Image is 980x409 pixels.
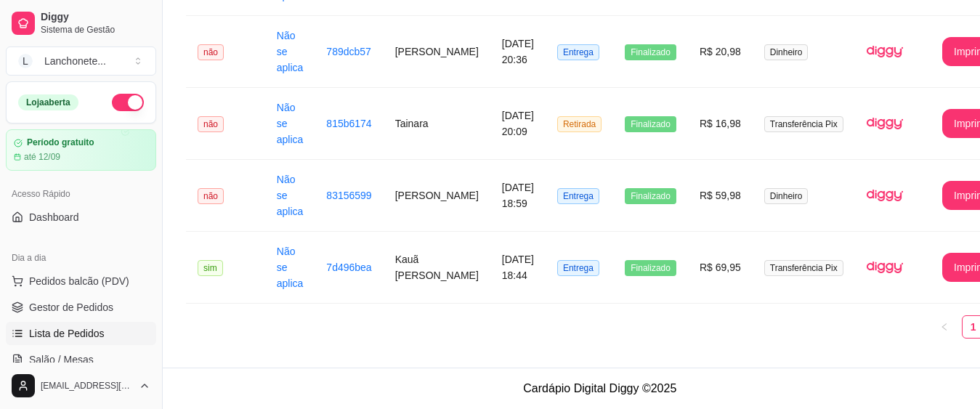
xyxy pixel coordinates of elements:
[6,6,156,41] a: DiggySistema de Gestão
[29,210,79,224] span: Dashboard
[326,190,371,201] a: 83156599
[198,260,223,276] span: sim
[41,380,133,392] span: [EMAIL_ADDRESS][DOMAIN_NAME]
[18,94,78,110] div: Loja aberta
[44,54,106,68] div: Lanchonete ...
[764,44,809,60] span: Dinheiro
[625,260,676,276] span: Finalizado
[29,326,105,341] span: Lista de Pedidos
[625,44,676,60] span: Finalizado
[490,160,546,232] td: [DATE] 18:59
[6,368,156,403] button: [EMAIL_ADDRESS][DOMAIN_NAME]
[6,246,156,270] div: Dia a dia
[198,44,224,60] span: não
[41,11,150,24] span: Diggy
[24,151,60,163] article: até 12/09
[867,105,903,142] img: diggy
[557,188,599,204] span: Entrega
[384,16,490,88] td: [PERSON_NAME]
[6,182,156,206] div: Acesso Rápido
[198,188,224,204] span: não
[198,116,224,132] span: não
[6,46,156,76] button: Select a team
[277,246,304,289] a: Não se aplica
[277,30,304,73] a: Não se aplica
[557,44,599,60] span: Entrega
[933,315,956,339] button: left
[688,88,753,160] td: R$ 16,98
[940,323,949,331] span: left
[29,274,129,288] span: Pedidos balcão (PDV)
[688,160,753,232] td: R$ 59,98
[384,160,490,232] td: [PERSON_NAME]
[764,260,843,276] span: Transferência Pix
[867,33,903,70] img: diggy
[277,102,304,145] a: Não se aplica
[6,348,156,371] a: Salão / Mesas
[764,116,843,132] span: Transferência Pix
[557,116,602,132] span: Retirada
[867,177,903,214] img: diggy
[625,188,676,204] span: Finalizado
[27,137,94,148] article: Período gratuito
[112,94,144,111] button: Alterar Status
[29,300,113,315] span: Gestor de Pedidos
[688,16,753,88] td: R$ 20,98
[490,88,546,160] td: [DATE] 20:09
[6,296,156,319] a: Gestor de Pedidos
[384,88,490,160] td: Tainara
[41,24,150,36] span: Sistema de Gestão
[326,46,371,57] a: 789dcb57
[490,232,546,304] td: [DATE] 18:44
[326,262,371,273] a: 7d496bea
[557,260,599,276] span: Entrega
[18,54,33,68] span: L
[6,129,156,171] a: Período gratuitoaté 12/09
[6,206,156,229] a: Dashboard
[29,352,94,367] span: Salão / Mesas
[764,188,809,204] span: Dinheiro
[490,16,546,88] td: [DATE] 20:36
[933,315,956,339] li: Previous Page
[6,270,156,293] button: Pedidos balcão (PDV)
[326,118,371,129] a: 815b6174
[6,322,156,345] a: Lista de Pedidos
[688,232,753,304] td: R$ 69,95
[384,232,490,304] td: Kauã [PERSON_NAME]
[867,249,903,286] img: diggy
[625,116,676,132] span: Finalizado
[277,174,304,217] a: Não se aplica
